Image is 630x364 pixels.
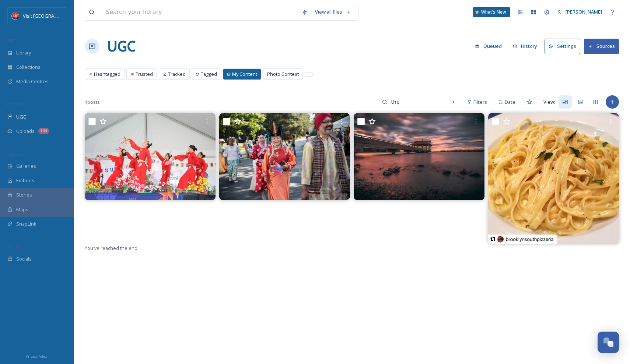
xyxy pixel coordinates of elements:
[16,255,32,262] span: Socials
[85,99,100,106] span: 4 posts
[16,163,36,170] span: Galleries
[107,35,136,57] a: UGC
[505,99,515,106] span: Date
[354,113,484,200] img: Every sunset brings the promise of a new dawn 📸: @domsmithphotography . . . #vlnsunset #fallinlkn...
[509,39,545,53] a: History
[311,5,354,19] a: View all files
[16,191,32,198] span: Stories
[471,39,509,53] a: Queued
[168,71,186,78] span: Tracked
[509,39,541,53] button: History
[201,71,217,78] span: Tagged
[387,95,442,109] input: Search
[26,351,48,360] a: Privacy Policy
[7,38,20,43] span: MEDIA
[566,8,602,15] span: [PERSON_NAME]
[16,220,36,227] span: SnapLink
[553,5,606,19] a: [PERSON_NAME]
[545,39,580,54] button: Settings
[16,113,26,120] span: UGC
[23,12,116,19] span: Visit [GEOGRAPHIC_DATA][PERSON_NAME]
[26,354,48,359] span: Privacy Policy
[12,12,19,20] img: Logo%20Image.png
[545,39,584,54] a: Settings
[38,128,49,134] div: 144
[16,177,34,184] span: Embeds
[7,151,24,157] span: WIDGETS
[85,245,137,251] span: You've reached the end
[136,71,153,78] span: Trusted
[584,39,619,54] button: Sources
[471,39,505,53] button: Queued
[7,244,22,250] span: SOCIALS
[598,332,619,353] button: Open Chat
[102,4,298,20] input: Search your library
[85,113,216,200] img: Experience the sights, sounds, and flavors of Asia at the Charlotte Asian Festival & Dragon Boat ...
[473,7,510,17] a: What's New
[267,71,299,78] span: Photo Contest
[16,49,31,56] span: Library
[543,99,555,106] span: View:
[16,206,28,213] span: Maps
[7,102,23,107] span: COLLECT
[16,78,49,85] span: Media Centres
[16,128,35,135] span: Uploads
[219,113,350,200] img: Sat, May 11 is the Charlotte Dragon Boat Festival at Ramsey Creek Park! 🐉 Celebrate authentic Asi...
[488,113,619,244] img: #Repost | @brooklynsouthpizzeria Monday's can be tough, but not on #nationalpastaday! 🍝 Go ahead ...
[16,64,41,71] span: Collections
[473,99,487,106] span: Filters
[94,71,120,78] span: Hashtagged
[232,71,257,78] span: My Content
